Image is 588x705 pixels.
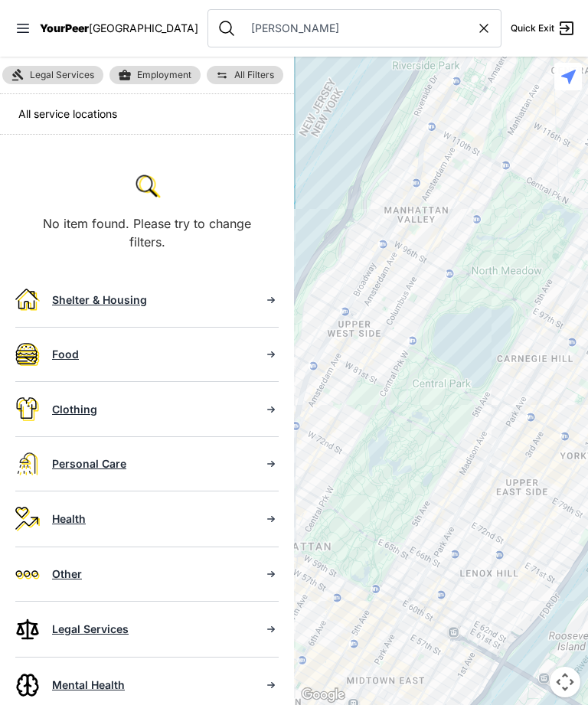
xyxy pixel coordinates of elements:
[15,547,279,601] a: Other
[37,214,257,251] p: No item found. Please try to change filters.
[207,66,283,84] a: All Filters
[89,21,198,34] span: [GEOGRAPHIC_DATA]
[18,107,117,120] span: All service locations
[52,566,251,582] div: Other
[511,19,576,38] a: Quick Exit
[2,66,103,84] a: Legal Services
[40,21,89,34] span: YourPeer
[15,273,279,327] a: Shelter & Housing
[109,66,201,84] a: Employment
[15,382,279,436] a: Clothing
[52,511,251,527] div: Health
[242,21,476,36] input: Search
[15,328,279,381] a: Food
[52,402,251,417] div: Clothing
[15,437,279,491] a: Personal Care
[52,292,251,308] div: Shelter & Housing
[511,22,554,34] span: Quick Exit
[298,685,348,705] a: Open this area in Google Maps (opens a new window)
[15,491,279,547] a: Health
[15,602,279,657] a: Legal Services
[137,69,191,81] span: Employment
[298,685,348,705] img: Google
[30,69,94,81] span: Legal Services
[40,24,198,33] a: YourPeer[GEOGRAPHIC_DATA]
[52,456,251,472] div: Personal Care
[52,622,251,637] div: Legal Services
[234,70,274,80] span: All Filters
[550,667,580,697] button: Map camera controls
[52,347,251,362] div: Food
[52,677,251,693] div: Mental Health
